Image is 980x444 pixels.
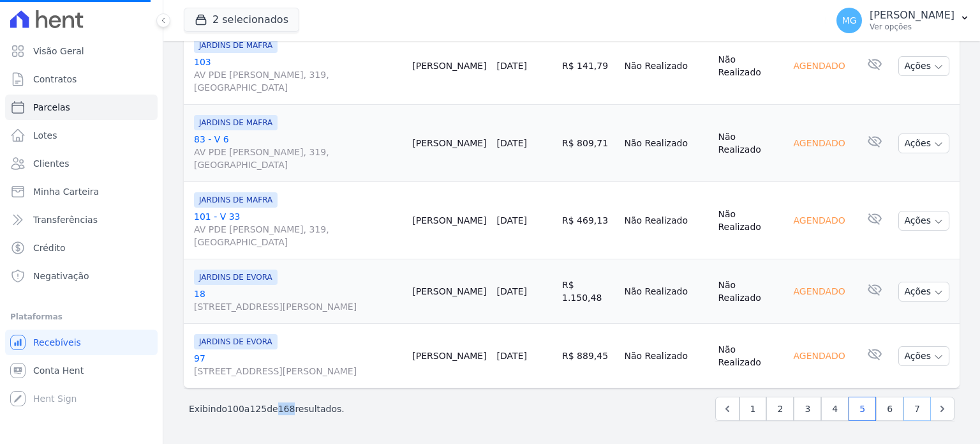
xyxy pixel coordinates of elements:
a: Recebíveis [5,330,158,355]
span: Negativação [33,270,89,282]
span: Contratos [33,73,77,86]
a: Crédito [5,235,158,261]
span: MG [842,16,857,25]
td: [PERSON_NAME] [407,182,491,259]
td: R$ 141,79 [557,27,619,105]
span: Transferências [33,213,98,226]
a: [DATE] [497,138,527,148]
span: AV PDE [PERSON_NAME], 319, [GEOGRAPHIC_DATA] [194,68,402,94]
a: 18[STREET_ADDRESS][PERSON_NAME] [194,287,402,313]
a: 5 [849,397,876,421]
a: Transferências [5,207,158,233]
td: R$ 809,71 [557,105,619,182]
a: 2 [766,397,794,421]
a: Visão Geral [5,38,158,64]
span: Minha Carteira [33,185,99,198]
td: Não Realizado [619,259,713,324]
span: JARDINS DE MAFRA [194,38,278,53]
a: Negativação [5,263,158,289]
td: Não Realizado [619,182,713,259]
td: [PERSON_NAME] [407,27,491,105]
span: [STREET_ADDRESS][PERSON_NAME] [194,365,402,378]
a: Conta Hent [5,358,158,383]
span: Visão Geral [33,45,84,57]
a: 103AV PDE [PERSON_NAME], 319, [GEOGRAPHIC_DATA] [194,56,402,94]
a: Lotes [5,123,158,148]
a: [DATE] [497,286,527,296]
td: Não Realizado [619,105,713,182]
span: Crédito [33,241,66,254]
a: Minha Carteira [5,179,158,204]
button: Ações [898,282,949,302]
span: Clientes [33,157,69,170]
td: Não Realizado [713,259,783,324]
td: Não Realizado [713,105,783,182]
a: [DATE] [497,351,527,361]
span: AV PDE [PERSON_NAME], 319, [GEOGRAPHIC_DATA] [194,223,402,249]
button: Ações [898,134,949,153]
button: Ações [898,211,949,231]
div: Agendado [788,57,850,75]
span: Conta Hent [33,364,84,377]
p: [PERSON_NAME] [870,9,954,22]
td: R$ 889,45 [557,324,619,388]
span: Recebíveis [33,336,81,349]
span: JARDINS DE EVORA [194,334,278,349]
td: Não Realizado [619,324,713,388]
a: 97[STREET_ADDRESS][PERSON_NAME] [194,352,402,378]
span: [STREET_ADDRESS][PERSON_NAME] [194,300,402,313]
span: 168 [278,404,295,414]
span: JARDINS DE EVORA [194,270,278,285]
a: 6 [876,397,903,421]
span: 100 [227,404,244,414]
a: 83 - V 6AV PDE [PERSON_NAME], 319, [GEOGRAPHIC_DATA] [194,133,402,171]
a: Previous [715,397,739,421]
a: Parcelas [5,95,158,120]
p: Ver opções [870,22,954,32]
button: MG [PERSON_NAME] Ver opções [826,3,980,38]
td: R$ 1.150,48 [557,259,619,324]
button: Ações [898,346,949,366]
td: Não Realizado [619,27,713,105]
span: 125 [249,404,267,414]
div: Agendado [788,211,850,229]
div: Agendado [788,134,850,152]
button: 2 selecionados [184,8,299,32]
a: 1 [739,397,767,421]
span: JARDINS DE MAFRA [194,115,278,130]
div: Plataformas [10,309,152,325]
button: Ações [898,56,949,76]
p: Exibindo a de resultados. [189,402,345,415]
td: Não Realizado [713,324,783,388]
div: Agendado [788,347,850,365]
a: 3 [794,397,821,421]
span: Lotes [33,129,57,142]
td: Não Realizado [713,27,783,105]
a: 7 [903,397,931,421]
td: R$ 469,13 [557,182,619,259]
a: [DATE] [497,61,527,71]
span: Parcelas [33,101,70,114]
a: Next [930,397,954,421]
td: [PERSON_NAME] [407,259,491,324]
td: [PERSON_NAME] [407,324,491,388]
a: Clientes [5,151,158,176]
a: Contratos [5,66,158,92]
a: [DATE] [497,215,527,226]
a: 101 - V 33AV PDE [PERSON_NAME], 319, [GEOGRAPHIC_DATA] [194,210,402,249]
span: AV PDE [PERSON_NAME], 319, [GEOGRAPHIC_DATA] [194,146,402,171]
div: Agendado [788,282,850,300]
td: [PERSON_NAME] [407,105,491,182]
td: Não Realizado [713,182,783,259]
a: 4 [821,397,849,421]
span: JARDINS DE MAFRA [194,192,278,208]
